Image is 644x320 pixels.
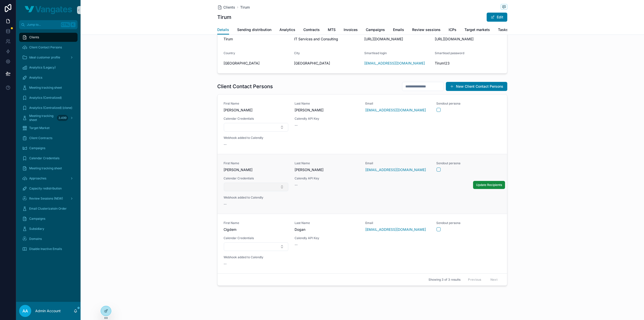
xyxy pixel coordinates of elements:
a: Clients [217,5,235,10]
a: Analytics [279,25,295,35]
span: AA [22,308,28,314]
span: [PERSON_NAME] [224,167,289,172]
span: IT Services and Consulting [294,37,361,42]
span: Calendar Credentials [224,176,289,180]
span: [PERSON_NAME] [295,108,360,113]
span: Update Recipients [476,183,502,187]
a: Target Market [19,123,78,133]
span: [URL][DOMAIN_NAME] [435,37,501,42]
span: Tirum!23 [435,61,501,66]
button: Edit [487,13,507,22]
span: Webhook added to Calendly [224,196,289,200]
span: Last Name [295,221,360,225]
span: Ctrl [61,22,70,27]
span: Tirum [240,5,250,10]
span: Meeting tracking sheet [29,114,55,122]
span: Campaigns [29,217,45,221]
a: Campaigns [19,214,78,223]
span: [PERSON_NAME] [295,167,360,172]
span: Sendout persona [436,161,501,165]
a: Meeting tracking sheet [19,83,78,92]
span: Tirum [224,37,290,42]
a: Analytics (Legacy) [19,63,78,72]
p: Admin Account [35,308,61,313]
button: Select Button [224,242,288,251]
span: First Name [224,161,289,165]
span: Campaigns [29,146,45,150]
button: New Client Contact Persons [446,82,507,91]
span: Last Name [295,102,360,106]
span: Last Name [295,161,360,165]
span: Approaches [29,176,46,180]
a: Review Sessions (NEW) [19,194,78,203]
span: K [71,23,75,27]
button: Select Button [224,123,288,132]
span: Sendout persona [436,102,501,106]
span: ICPs [449,27,456,32]
span: Email [365,102,430,106]
span: Target markets [464,27,490,32]
a: [EMAIL_ADDRESS][DOMAIN_NAME] [364,61,425,66]
span: Calendar Credentials [29,156,59,160]
span: Client Contact Persons [29,45,62,49]
a: Analytics [19,73,78,82]
span: -- [224,202,227,207]
span: Disable Inactive Emails [29,247,62,251]
a: Domains [19,234,78,243]
a: Details [217,25,229,35]
span: Analytics (Legacy) [29,66,56,70]
span: City [294,51,300,55]
a: Invoices [344,25,358,35]
span: Email [365,221,430,225]
a: Campaigns [19,144,78,153]
a: Sending distribution [237,25,271,35]
span: -- [295,182,298,187]
a: Client Contact Persons [19,43,78,52]
span: [PERSON_NAME] [224,108,289,113]
span: Contracts [303,27,320,32]
span: Email [365,161,430,165]
a: Meeting tracking sheet [19,164,78,173]
span: Webhook added to Calendly [224,136,289,140]
a: Clients [19,33,78,42]
span: Campaigns [366,27,385,32]
span: Analytics (Centralized) [29,96,62,100]
span: Sending distribution [237,27,271,32]
a: Client Contracts [19,134,78,143]
a: Contracts [303,25,320,35]
button: Select Button [224,183,288,191]
span: Meeting tracking sheet [29,86,62,90]
h1: Client Contact Persons [217,83,273,90]
a: MTS [328,25,336,35]
a: Campaigns [366,25,385,35]
span: MTS [328,27,336,32]
span: Showing 3 of 3 results [428,278,460,282]
span: Domains [29,237,42,241]
span: Clients [223,5,235,10]
div: 3.499 [57,115,68,121]
span: Calendly API Key [295,236,501,240]
span: Calendar Credentials [224,236,289,240]
span: Dogan [295,227,360,232]
button: Jump to...CtrlK [19,20,78,29]
span: Tasks [498,27,508,32]
span: Country [224,51,235,55]
span: -- [295,242,298,247]
a: Approaches [19,174,78,183]
a: ICPs [449,25,456,35]
a: First Name[PERSON_NAME]Last Name[PERSON_NAME]Email[EMAIL_ADDRESS][DOMAIN_NAME]Sendout personaCale... [218,94,507,154]
span: Review Sessions (NEW) [29,197,63,201]
span: Invoices [344,27,358,32]
span: Webhook added to Calendly [224,255,289,259]
a: [EMAIL_ADDRESS][DOMAIN_NAME] [365,227,426,232]
span: Ideal customer profile [29,55,60,59]
a: Analytics (Centralized) (clone) [19,103,78,112]
span: -- [295,123,298,128]
span: First Name [224,102,289,106]
span: Meeting tracking sheet [29,166,62,170]
span: Clients [29,35,39,39]
a: Target markets [464,25,490,35]
span: Calendly API Key [295,176,501,180]
span: Capacity redistribution [29,186,62,190]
